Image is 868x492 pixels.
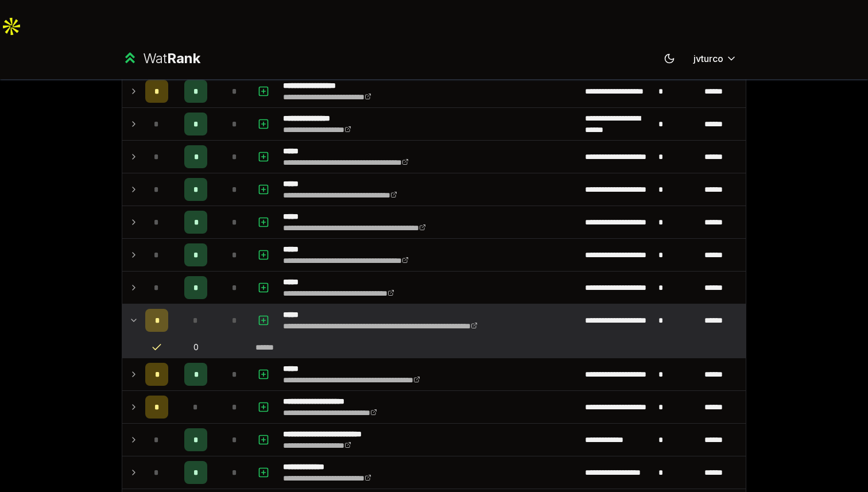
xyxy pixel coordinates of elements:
button: jvturco [684,48,746,69]
div: Wat [143,49,200,68]
span: Rank [167,50,200,67]
td: 0 [173,337,219,358]
a: WatRank [122,49,200,68]
span: jvturco [693,52,723,65]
